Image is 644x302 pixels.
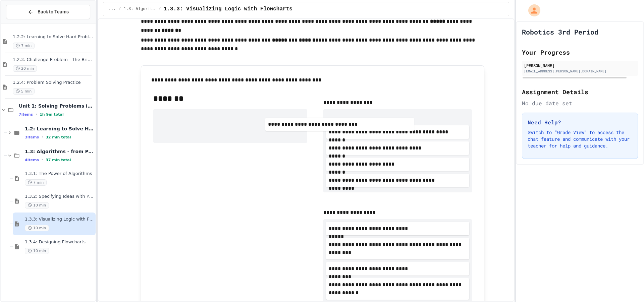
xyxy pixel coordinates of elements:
[25,248,49,254] span: 10 min
[42,134,43,140] span: •
[25,126,94,132] span: 1.2: Learning to Solve Hard Problems
[13,34,94,40] span: 1.2.2: Learning to Solve Hard Problems
[25,194,94,199] span: 1.3.2: Specifying Ideas with Pseudocode
[25,202,49,208] span: 10 min
[522,27,598,37] h1: Robotics 3rd Period
[522,48,638,57] h2: Your Progress
[13,57,94,63] span: 1.2.3: Challenge Problem - The Bridge
[25,225,49,231] span: 10 min
[522,99,638,107] div: No due date set
[25,148,94,155] span: 1.3: Algorithms - from Pseudocode to Flowcharts
[528,129,632,149] p: Switch to "Grade View" to access the chat feature and communicate with your teacher for help and ...
[159,6,161,12] span: /
[46,135,71,139] span: 32 min total
[524,62,636,68] div: [PERSON_NAME]
[25,135,39,139] span: 3 items
[13,88,35,95] span: 5 min
[19,112,33,117] span: 7 items
[164,5,292,13] span: 1.3.3: Visualizing Logic with Flowcharts
[6,5,90,19] button: Back to Teams
[13,43,35,49] span: 7 min
[13,80,94,85] span: 1.2.4: Problem Solving Practice
[528,118,632,126] h3: Need Help?
[38,8,69,15] span: Back to Teams
[124,6,156,12] span: 1.3: Algorithms - from Pseudocode to Flowcharts
[42,157,43,163] span: •
[25,171,94,177] span: 1.3.1: The Power of Algorithms
[25,239,94,245] span: 1.3.4: Designing Flowcharts
[40,112,64,117] span: 1h 9m total
[25,158,39,162] span: 4 items
[13,65,37,72] span: 20 min
[118,6,121,12] span: /
[25,179,47,186] span: 7 min
[109,6,116,12] span: ...
[19,103,94,109] span: Unit 1: Solving Problems in Computer Science
[524,69,636,74] div: [EMAIL_ADDRESS][PERSON_NAME][DOMAIN_NAME]
[521,3,542,18] div: My Account
[46,158,71,162] span: 37 min total
[36,112,37,117] span: •
[25,217,94,222] span: 1.3.3: Visualizing Logic with Flowcharts
[522,87,638,97] h2: Assignment Details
